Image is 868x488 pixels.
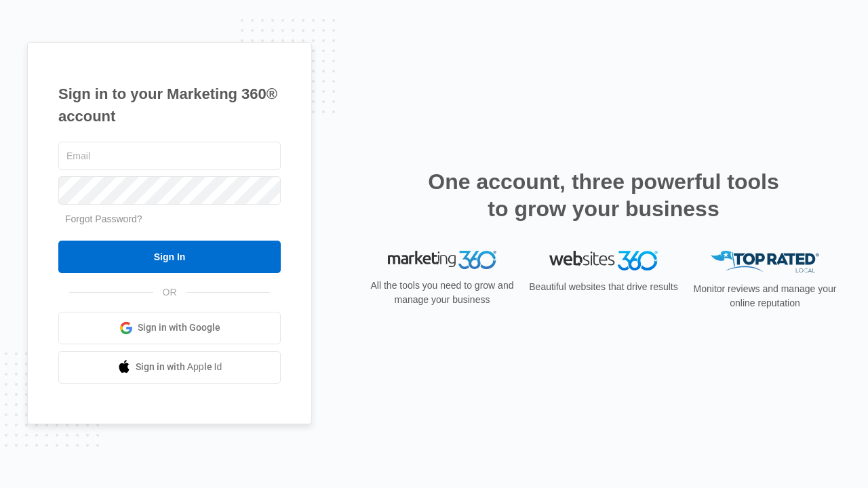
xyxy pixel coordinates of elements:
[58,83,281,127] h1: Sign in to your Marketing 360® account
[689,282,841,310] p: Monitor reviews and manage your online reputation
[136,360,222,374] span: Sign in with Apple Id
[58,351,281,384] a: Sign in with Apple Id
[388,251,496,270] img: Marketing 360
[711,251,819,273] img: Top Rated Local
[58,312,281,344] a: Sign in with Google
[549,251,658,270] img: Websites 360
[65,213,142,224] a: Forgot Password?
[424,168,783,222] h2: One account, three powerful tools to grow your business
[528,280,679,294] p: Beautiful websites that drive results
[138,321,220,335] span: Sign in with Google
[366,279,518,307] p: All the tools you need to grow and manage your business
[153,285,186,300] span: OR
[58,241,281,273] input: Sign In
[58,142,281,170] input: Email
